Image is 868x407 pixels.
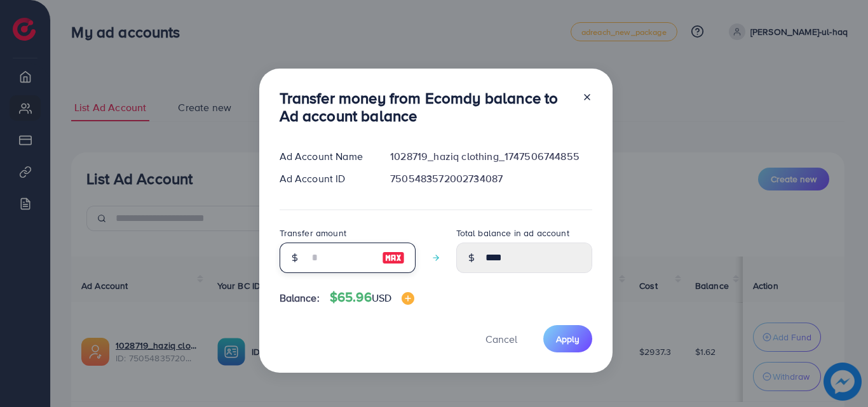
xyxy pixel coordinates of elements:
div: 7505483572002734087 [380,171,602,186]
div: Ad Account ID [269,171,381,186]
h4: $65.96 [330,290,414,305]
div: Ad Account Name [269,149,381,164]
label: Transfer amount [280,227,346,239]
label: Total balance in ad account [456,227,569,239]
span: Balance: [280,291,320,305]
h3: Transfer money from Ecomdy balance to Ad account balance [280,89,572,126]
span: Apply [556,333,580,345]
button: Cancel [470,325,533,352]
img: image [382,250,405,265]
div: 1028719_haziq clothing_1747506744855 [380,149,602,164]
button: Apply [543,325,592,352]
span: USD [372,291,391,305]
span: Cancel [485,332,517,346]
img: image [402,292,414,305]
